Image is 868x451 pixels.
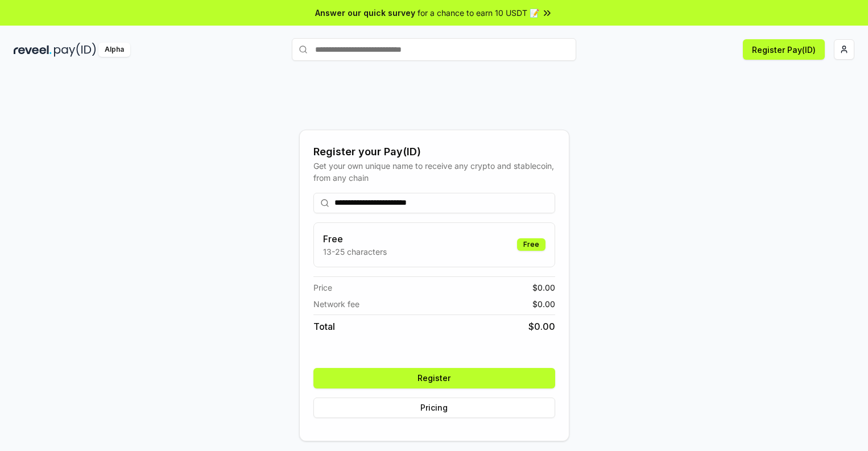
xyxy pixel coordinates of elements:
[315,7,415,19] span: Answer our quick survey
[323,232,387,246] h3: Free
[313,320,335,333] span: Total
[98,43,130,57] div: Alpha
[528,320,555,333] span: $ 0.00
[743,39,825,60] button: Register Pay(ID)
[532,298,555,310] span: $ 0.00
[313,298,359,310] span: Network fee
[313,144,555,160] div: Register your Pay(ID)
[532,282,555,293] span: $ 0.00
[313,398,555,418] button: Pricing
[313,368,555,388] button: Register
[323,246,387,258] p: 13-25 characters
[313,160,555,184] div: Get your own unique name to receive any crypto and stablecoin, from any chain
[313,282,332,293] span: Price
[14,43,52,57] img: reveel_dark
[54,43,96,57] img: pay_id
[418,7,539,19] span: for a chance to earn 10 USDT 📝
[517,238,545,251] div: Free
